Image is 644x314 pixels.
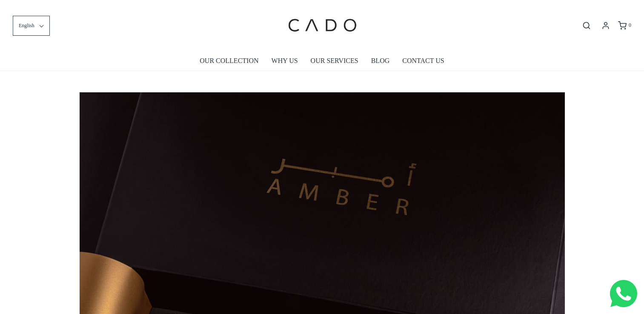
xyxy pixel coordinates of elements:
a: BLOG [371,51,390,71]
span: 0 [629,22,631,28]
span: English [19,22,34,30]
img: Whatsapp [610,280,637,307]
a: OUR COLLECTION [200,51,258,71]
a: OUR SERVICES [311,51,358,71]
a: WHY US [272,51,298,71]
img: cadogifting [286,6,358,45]
button: Open search bar [579,21,594,30]
button: English [13,16,50,36]
a: CONTACT US [402,51,444,71]
a: 0 [617,21,631,30]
